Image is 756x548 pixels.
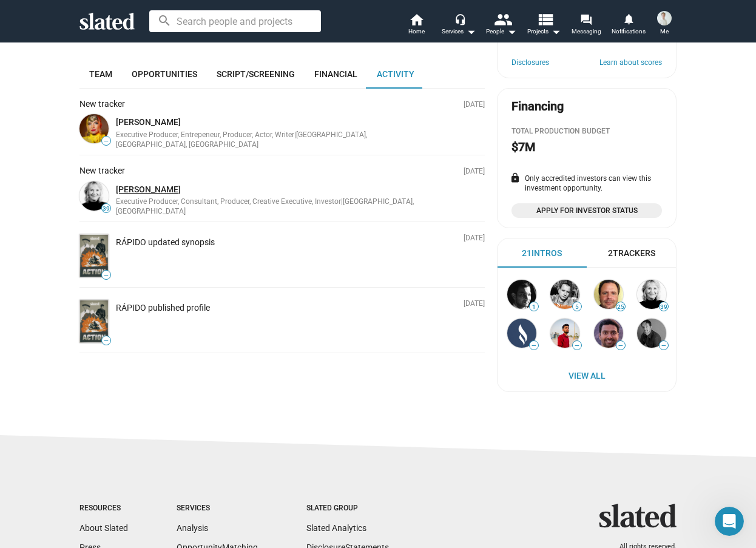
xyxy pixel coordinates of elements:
div: Resources [79,504,128,513]
span: — [102,272,110,279]
span: Opportunities [132,69,197,79]
mat-icon: arrow_drop_down [548,24,563,39]
span: — [102,337,110,344]
a: Opportunities [122,59,207,89]
img: Suraj G... [594,319,623,348]
div: New tracker [79,165,433,177]
a: Activity [367,59,424,89]
a: View All [500,365,673,387]
mat-icon: arrow_drop_down [464,24,478,39]
button: Upload attachment [19,397,29,407]
span: 6 [112,291,123,304]
a: Slated Analytics [306,523,366,533]
p: [DATE] [464,299,485,309]
div: Only accredited investors can view this investment opportunity. [511,174,662,194]
button: Start recording [77,397,87,407]
div: Jordan says… [10,50,233,385]
span: — [660,342,668,349]
div: Jordan • 23h ago [19,360,82,368]
mat-icon: forum [580,13,592,25]
button: Emoji picker [38,397,48,407]
div: Extremely likely > [32,314,177,327]
button: Services [437,12,480,39]
div: < Not at all likely [32,268,177,281]
button: 0 [32,286,46,310]
button: 5 [98,286,111,310]
span: Financial [314,69,357,79]
button: Gif picker [58,397,67,407]
div: Hi [PERSON_NAME], We hope you're enjoying being part of the Slated community. We'd love to know w... [10,50,199,358]
button: People [480,12,522,39]
button: 10 [163,286,177,310]
img: Chris C... [507,280,536,309]
button: 3 [72,286,85,310]
a: [PERSON_NAME] [116,117,181,127]
img: RÁPIDO [79,234,109,277]
span: Activity [377,69,414,79]
div: 2 Trackers [608,248,655,259]
div: Financing [511,98,564,115]
span: 0 [34,291,44,304]
span: 2 [60,291,70,304]
span: Notifications [612,24,646,39]
span: 39 [660,303,668,311]
span: Script/Screening [217,69,295,79]
a: Messaging [565,12,607,39]
a: Home [395,12,437,39]
div: RÁPIDO updated synopsis [116,237,215,248]
mat-icon: notifications [623,13,634,24]
img: Shelly Bancroft [79,181,109,211]
button: 1 [46,286,59,310]
div: Executive Producer, Entrepeneur, Producer, Actor, Writer | [GEOGRAPHIC_DATA], [GEOGRAPHIC_DATA], ... [116,130,433,150]
span: — [616,342,625,349]
span: — [530,342,538,349]
div: Services [442,24,476,39]
a: Script/Screening [207,59,305,89]
div: Total Production budget [511,127,662,137]
p: Active 15h ago [59,15,118,27]
mat-icon: people [494,10,511,28]
img: Marco A... [550,280,579,309]
button: James BedfordMe [650,8,679,40]
span: Team [89,69,112,79]
a: Team [79,59,122,89]
a: Apply for Investor Status [511,203,662,218]
a: Disclosures [511,58,549,68]
button: 4 [84,286,98,310]
img: Larry N... [594,280,623,309]
p: [DATE] [464,234,485,243]
a: InMoment [107,343,150,353]
div: Powered by [32,342,177,354]
button: 6 [110,286,124,310]
span: 4 [86,291,96,304]
div: People [486,24,516,39]
div: New tracker [79,98,433,110]
div: Slated Group [306,504,389,513]
span: 1 [47,291,58,304]
span: 25 [616,303,625,311]
h2: $7M [511,139,535,155]
button: 8 [137,286,150,310]
span: 1 [530,303,538,311]
button: go back [8,5,31,28]
a: Shelly Bancroft [77,179,111,213]
mat-icon: view_list [536,10,554,28]
span: 5 [573,303,581,311]
img: Faisal Askari [550,319,579,348]
iframe: Intercom live chat [715,507,744,536]
img: James Bedford [657,11,672,25]
h2: How likely are you to recommend Slated to others in the industry? [32,215,177,254]
mat-icon: arrow_drop_down [504,24,519,39]
a: Learn about scores [599,58,662,68]
span: Projects [527,24,561,39]
span: 8 [138,291,149,304]
span: View All [510,365,664,387]
button: 7 [124,286,137,310]
span: Home [408,24,425,39]
span: 5 [100,291,110,304]
div: Close [213,5,235,27]
button: Send a message… [208,393,228,412]
mat-icon: headset_mic [454,13,465,24]
a: Danny Laker [77,112,111,146]
a: Financial [305,59,367,89]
